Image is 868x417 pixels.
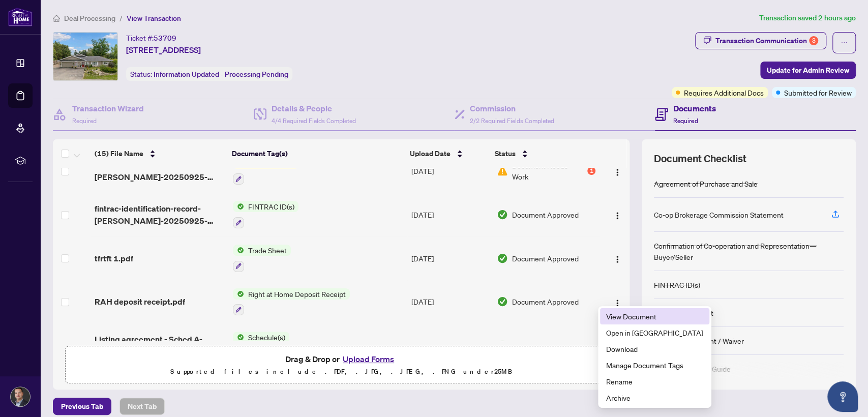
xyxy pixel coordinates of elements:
[154,70,288,79] span: Information Updated - Processing Pending
[609,206,625,223] button: Logo
[119,398,165,415] button: Next Tab
[340,352,397,366] button: Upload Forms
[154,34,176,43] span: 53709
[767,62,849,78] span: Update for Admin Review
[61,398,103,414] span: Previous Tab
[512,340,579,351] span: Document Approved
[53,33,117,80] img: IMG-S12393326_1.jpg
[233,158,298,185] button: Status IconFINTRAC ID(s)
[497,209,508,220] img: Document Status
[64,14,115,23] span: Deal Processing
[497,165,508,176] img: Document Status
[95,159,225,183] span: fintrac-identification-record-[PERSON_NAME]-20250925-123616.pdf
[606,360,703,371] span: Manage Document Tags
[609,250,625,266] button: Logo
[66,346,617,384] span: Drag & Drop orUpload FormsSupported files include .PDF, .JPG, .JPEG, .PNG under25MB
[654,209,784,220] div: Co-op Brokerage Commission Statement
[11,387,30,406] img: Profile Icon
[613,255,621,263] img: Logo
[233,288,244,300] img: Status Icon
[95,333,225,358] span: Listing agreement - Sched A-Edgehill.pdf
[53,15,60,22] span: home
[606,311,703,322] span: View Document
[606,343,703,354] span: Download
[609,293,625,310] button: Logo
[407,236,493,280] td: [DATE]
[654,240,844,262] div: Confirmation of Co-operation and Representation—Buyer/Seller
[827,381,858,412] button: Open asap
[407,150,493,193] td: [DATE]
[95,295,185,308] span: RAH deposit receipt.pdf
[512,209,579,220] span: Document Approved
[606,392,703,403] span: Archive
[244,201,298,212] span: FINTRAC ID(s)
[126,67,292,81] div: Status:
[613,299,621,307] img: Logo
[407,280,493,324] td: [DATE]
[95,148,143,159] span: (15) File Name
[613,212,621,220] img: Logo
[126,32,176,44] div: Ticket #:
[272,117,356,125] span: 4/4 Required Fields Completed
[497,253,508,264] img: Document Status
[512,253,579,264] span: Document Approved
[497,340,508,351] img: Document Status
[95,202,225,227] span: fintrac-identification-record-[PERSON_NAME]-20250925-122918.pdf
[95,252,133,264] span: tfrtft 1.pdf
[673,102,715,114] h4: Documents
[127,14,181,23] span: View Transaction
[673,117,698,125] span: Required
[72,117,97,125] span: Required
[407,193,493,236] td: [DATE]
[233,201,298,228] button: Status IconFINTRAC ID(s)
[53,398,111,415] button: Previous Tab
[470,117,554,125] span: 2/2 Required Fields Completed
[233,201,244,212] img: Status Icon
[285,352,397,366] span: Drag & Drop or
[495,148,516,159] span: Status
[233,245,291,272] button: Status IconTrade Sheet
[809,36,818,45] div: 3
[695,32,826,49] button: Transaction Communication3
[233,288,350,316] button: Status IconRight at Home Deposit Receipt
[512,160,585,182] span: Document Needs Work
[126,44,201,56] span: [STREET_ADDRESS]
[72,366,611,378] p: Supported files include .PDF, .JPG, .JPEG, .PNG under 25 MB
[91,139,228,168] th: (15) File Name
[72,102,144,114] h4: Transaction Wizard
[841,39,848,46] span: ellipsis
[233,332,289,359] button: Status IconSchedule(s)
[760,62,856,79] button: Update for Admin Review
[272,102,356,114] h4: Details & People
[654,152,746,166] span: Document Checklist
[587,167,595,175] div: 1
[715,33,818,49] div: Transaction Communication
[613,168,621,176] img: Logo
[407,323,493,367] td: [DATE]
[497,296,508,307] img: Document Status
[244,332,289,343] span: Schedule(s)
[406,139,491,168] th: Upload Date
[784,87,852,98] span: Submitted for Review
[684,87,764,98] span: Requires Additional Docs
[609,163,625,179] button: Logo
[410,148,451,159] span: Upload Date
[233,332,244,343] img: Status Icon
[244,245,291,256] span: Trade Sheet
[491,139,597,168] th: Status
[8,8,33,26] img: logo
[233,245,244,256] img: Status Icon
[606,327,703,338] span: Open in [GEOGRAPHIC_DATA]
[244,288,350,300] span: Right at Home Deposit Receipt
[606,376,703,387] span: Rename
[759,12,856,24] article: Transaction saved 2 hours ago
[470,102,554,114] h4: Commission
[512,296,579,307] span: Document Approved
[228,139,406,168] th: Document Tag(s)
[654,279,700,290] div: FINTRAC ID(s)
[654,178,758,189] div: Agreement of Purchase and Sale
[119,12,123,24] li: /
